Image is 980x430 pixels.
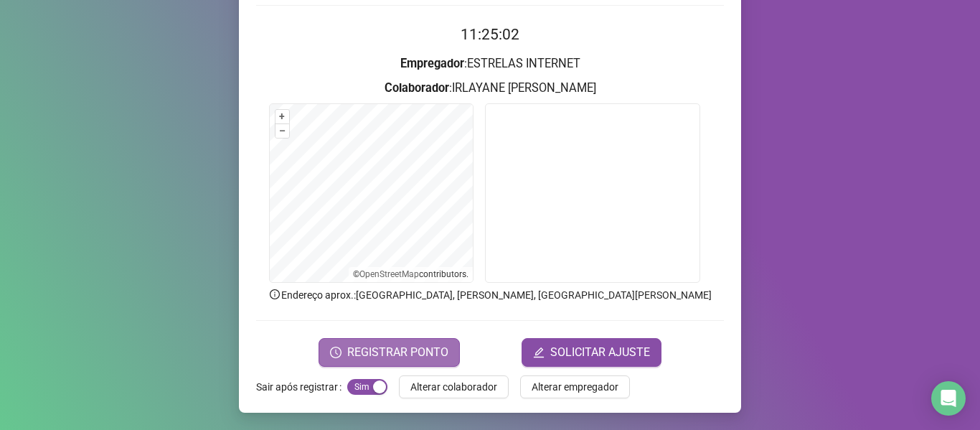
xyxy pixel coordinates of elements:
li: © contributors. [353,269,468,279]
label: Sair após registrar [256,375,347,398]
h3: : IRLAYANE [PERSON_NAME] [256,79,724,98]
p: Endereço aprox. : [GEOGRAPHIC_DATA], [PERSON_NAME], [GEOGRAPHIC_DATA][PERSON_NAME] [256,287,724,303]
div: Open Intercom Messenger [931,381,966,416]
span: info-circle [268,288,281,301]
button: editSOLICITAR AJUSTE [522,338,661,367]
span: Alterar colaborador [410,379,497,395]
button: Alterar empregador [520,375,630,398]
button: Alterar colaborador [399,375,509,398]
span: Alterar empregador [532,379,618,395]
button: REGISTRAR PONTO [319,338,460,367]
span: clock-circle [330,347,341,358]
time: 11:25:02 [461,26,519,43]
strong: Empregador [400,57,464,70]
button: – [275,124,289,138]
h3: : ESTRELAS INTERNET [256,55,724,73]
span: SOLICITAR AJUSTE [550,344,650,361]
span: REGISTRAR PONTO [347,344,448,361]
span: edit [533,347,545,358]
button: + [275,110,289,123]
a: OpenStreetMap [359,269,419,279]
strong: Colaborador [385,81,449,95]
